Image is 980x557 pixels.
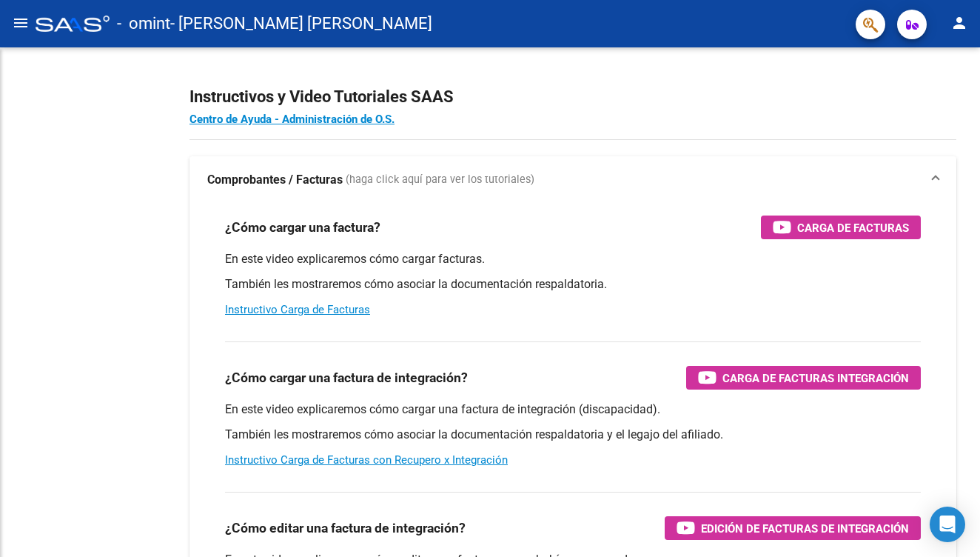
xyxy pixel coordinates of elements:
button: Carga de Facturas Integración [686,366,921,390]
a: Instructivo Carga de Facturas [225,303,370,316]
button: Carga de Facturas [761,216,921,239]
h3: ¿Cómo editar una factura de integración? [225,518,466,538]
span: - omint [117,7,170,40]
span: Carga de Facturas Integración [722,369,909,387]
a: Centro de Ayuda - Administración de O.S. [189,113,395,126]
p: En este video explicaremos cómo cargar una factura de integración (discapacidad). [225,401,921,418]
p: También les mostraremos cómo asociar la documentación respaldatoria y el legajo del afiliado. [225,427,921,443]
h3: ¿Cómo cargar una factura de integración? [225,367,468,388]
button: Edición de Facturas de integración [665,516,921,540]
mat-expansion-panel-header: Comprobantes / Facturas (haga click aquí para ver los tutoriales) [189,156,956,204]
h2: Instructivos y Video Tutoriales SAAS [189,83,956,111]
a: Instructivo Carga de Facturas con Recupero x Integración [225,453,508,467]
span: Edición de Facturas de integración [701,519,909,538]
p: En este video explicaremos cómo cargar facturas. [225,251,921,267]
mat-icon: person [950,14,968,32]
div: Open Intercom Messenger [930,507,965,542]
p: También les mostraremos cómo asociar la documentación respaldatoria. [225,276,921,293]
span: - [PERSON_NAME] [PERSON_NAME] [170,7,432,40]
span: (haga click aquí para ver los tutoriales) [346,172,534,188]
mat-icon: menu [12,14,30,32]
strong: Comprobantes / Facturas [207,172,343,188]
span: Carga de Facturas [797,219,909,237]
h3: ¿Cómo cargar una factura? [225,217,380,238]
